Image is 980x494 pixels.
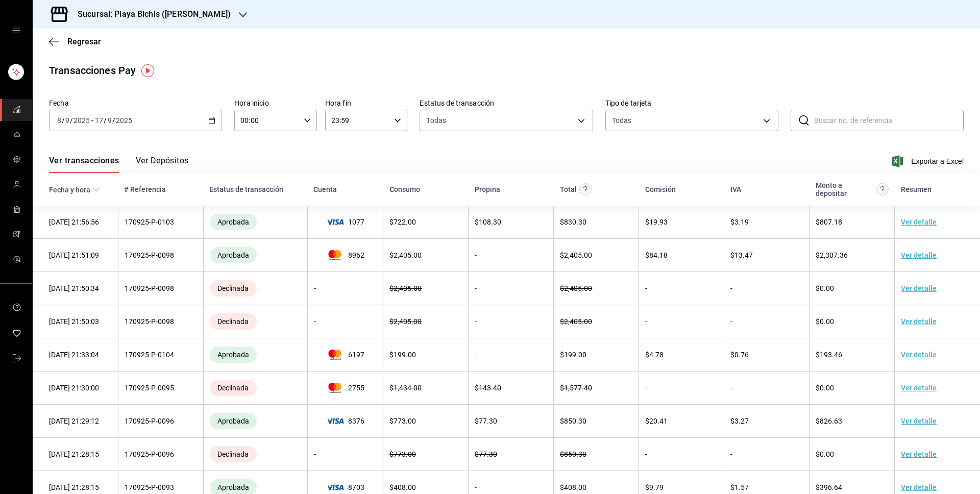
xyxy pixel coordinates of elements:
span: $ 9.79 [645,483,664,491]
span: - [91,116,93,125]
span: Aprobada [213,417,253,425]
span: $ 2,307.36 [816,251,848,259]
span: Declinada [213,384,253,392]
span: $ 408.00 [560,483,586,491]
td: - [639,305,724,338]
td: - [469,305,554,338]
svg: Este es el monto resultante del total pagado menos comisión e IVA. Esta será la parte que se depo... [876,183,889,195]
span: Aprobada [213,351,253,359]
td: $0.00 [810,272,895,305]
td: 170925-P-0096 [118,438,203,471]
span: / [70,116,73,125]
span: $ 830.30 [560,218,586,226]
img: Tooltip marker [141,64,154,77]
td: [DATE] 21:30:00 [33,372,118,405]
span: Fecha y hora [49,186,100,194]
span: / [104,116,107,125]
span: Aprobada [213,218,253,226]
h3: Sucursal: Playa Bichis ([PERSON_NAME]) [69,8,231,20]
a: Ver detalle [901,384,937,392]
div: Monto a depositar [816,181,874,197]
div: Transacciones cobradas de manera exitosa. [210,413,257,429]
div: Transacciones cobradas de manera exitosa. [210,247,257,263]
input: Buscar no. de referencia [814,110,964,131]
td: 170925-P-0098 [118,305,203,338]
div: Transacciones declinadas por el banco emisor. No se hace ningún cargo al tarjetahabiente ni al co... [210,446,257,462]
td: - [724,372,810,405]
td: - [724,305,810,338]
input: -- [65,116,70,125]
label: Hora fin [325,100,408,107]
div: Transacciones cobradas de manera exitosa. [210,347,257,363]
div: navigation tabs [49,156,189,173]
span: Declinada [213,450,253,458]
div: # Referencia [124,185,166,193]
input: ---- [115,116,133,125]
span: $ 773.00 [389,450,416,458]
td: - [307,305,383,338]
span: 8703 [314,483,377,491]
label: Hora inicio [234,100,317,107]
td: 170925-P-0095 [118,372,203,405]
span: $ 2,405.00 [389,317,422,326]
label: Tipo de tarjeta [605,100,778,107]
td: - [639,438,724,471]
td: 170925-P-0096 [118,405,203,438]
a: Ver detalle [901,483,937,491]
span: $ 199.00 [389,351,416,359]
td: - [469,239,554,272]
span: $ 2,405.00 [560,284,592,292]
span: $ 1,577.40 [560,384,592,392]
span: Aprobada [213,483,253,491]
td: [DATE] 21:50:34 [33,272,118,305]
td: - [469,338,554,372]
span: $ 199.00 [560,351,586,359]
span: $ 807.18 [816,218,842,226]
span: $ 1,434.00 [389,384,422,392]
td: 170925-P-0098 [118,239,203,272]
div: Total [560,185,577,193]
button: Regresar [49,37,101,46]
div: Propina [475,185,500,193]
span: $ 2,405.00 [560,251,592,259]
label: Fecha [49,100,222,107]
input: -- [94,116,104,125]
input: -- [57,116,62,125]
input: -- [107,116,112,125]
td: - [307,272,383,305]
a: Ver detalle [901,284,937,292]
div: Fecha y hora [49,186,90,194]
input: ---- [73,116,90,125]
label: Estatus de transacción [420,100,593,107]
td: 170925-P-0103 [118,206,203,239]
a: Ver detalle [901,251,937,259]
div: Estatus de transacción [209,185,283,193]
td: $0.00 [810,438,895,471]
span: $ 108.30 [475,218,501,226]
a: Ver detalle [901,450,937,458]
span: $ 826.63 [816,417,842,425]
td: [DATE] 21:51:09 [33,239,118,272]
span: Declinada [213,317,253,326]
button: open drawer [12,27,20,35]
span: / [112,116,115,125]
span: $ 2,405.00 [389,284,422,292]
td: [DATE] 21:50:03 [33,305,118,338]
span: $ 0.76 [730,351,749,359]
a: Ver detalle [901,218,937,226]
span: Aprobada [213,251,253,259]
td: - [724,438,810,471]
span: $ 773.00 [389,417,416,425]
span: Regresar [67,37,101,46]
td: 170925-P-0098 [118,272,203,305]
td: - [639,272,724,305]
td: $0.00 [810,372,895,405]
div: Todas [612,115,632,126]
span: $ 84.18 [645,251,668,259]
span: 1077 [314,218,377,226]
td: $0.00 [810,305,895,338]
td: [DATE] 21:29:12 [33,405,118,438]
span: 2755 [314,383,377,393]
span: Todas [426,115,446,126]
